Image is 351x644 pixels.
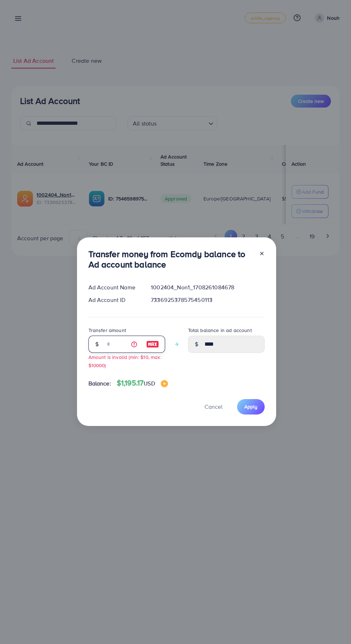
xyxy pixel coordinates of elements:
[88,249,253,270] h3: Transfer money from Ecomdy balance to Ad account balance
[146,340,159,349] img: image
[244,403,258,410] span: Apply
[321,612,346,639] iframe: Chat
[196,399,231,415] button: Cancel
[88,327,126,334] label: Transfer amount
[145,283,270,292] div: 1002404_Non1_1708261084678
[205,403,222,411] span: Cancel
[83,296,145,304] div: Ad Account ID
[88,354,162,369] small: Amount is invalid (min: $10, max: $10000)
[144,379,155,387] span: USD
[161,380,168,387] img: image
[88,379,111,388] span: Balance:
[237,399,265,415] button: Apply
[188,327,252,334] label: Total balance in ad account
[145,296,270,304] div: 7336925378575450113
[83,283,145,292] div: Ad Account Name
[117,379,168,388] h4: $1,195.17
